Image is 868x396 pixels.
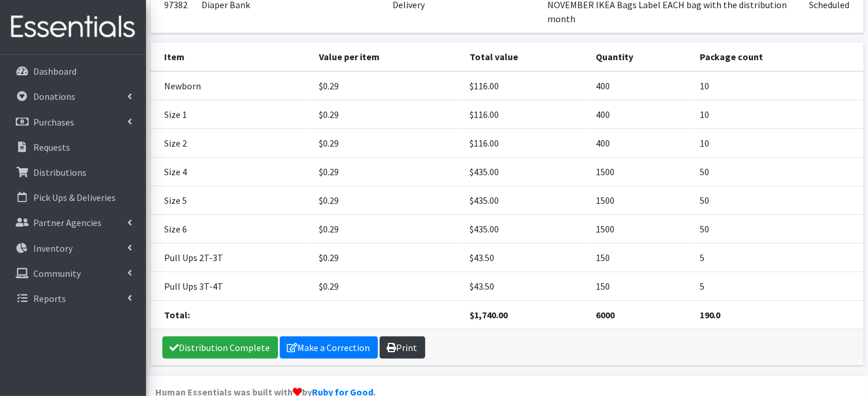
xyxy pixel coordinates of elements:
[33,268,81,279] p: Community
[312,43,463,71] th: Value per item
[162,336,278,359] a: Distribution Complete
[151,43,312,71] th: Item
[589,186,693,215] td: 1500
[700,309,721,321] strong: 190.0
[463,129,589,158] td: $116.00
[463,272,589,301] td: $43.50
[589,129,693,158] td: 400
[151,129,312,158] td: Size 2
[596,309,614,321] strong: 6000
[151,100,312,129] td: Size 1
[151,272,312,301] td: Pull Ups 3T-4T
[5,211,141,234] a: Partner Agencies
[280,336,378,359] a: Make a Correction
[380,336,425,359] a: Print
[5,8,141,47] img: HumanEssentials
[33,192,116,203] p: Pick Ups & Deliveries
[312,100,463,129] td: $0.29
[463,158,589,186] td: $435.00
[693,43,864,71] th: Package count
[151,186,312,215] td: Size 5
[33,141,70,153] p: Requests
[312,71,463,100] td: $0.29
[5,85,141,108] a: Donations
[5,262,141,285] a: Community
[463,43,589,71] th: Total value
[33,293,66,304] p: Reports
[5,161,141,184] a: Distributions
[151,158,312,186] td: Size 4
[693,244,864,272] td: 5
[33,166,86,178] p: Distributions
[33,65,77,77] p: Dashboard
[33,91,75,102] p: Donations
[5,186,141,209] a: Pick Ups & Deliveries
[589,272,693,301] td: 150
[589,215,693,244] td: 1500
[693,272,864,301] td: 5
[33,217,102,228] p: Partner Agencies
[463,215,589,244] td: $435.00
[312,129,463,158] td: $0.29
[312,158,463,186] td: $0.29
[693,71,864,100] td: 10
[463,100,589,129] td: $116.00
[165,309,190,321] strong: Total:
[693,100,864,129] td: 10
[470,309,508,321] strong: $1,740.00
[5,237,141,260] a: Inventory
[693,186,864,215] td: 50
[463,71,589,100] td: $116.00
[5,60,141,83] a: Dashboard
[463,244,589,272] td: $43.50
[312,244,463,272] td: $0.29
[463,186,589,215] td: $435.00
[693,215,864,244] td: 50
[589,100,693,129] td: 400
[589,43,693,71] th: Quantity
[5,136,141,159] a: Requests
[312,186,463,215] td: $0.29
[151,215,312,244] td: Size 6
[5,110,141,134] a: Purchases
[589,244,693,272] td: 150
[312,215,463,244] td: $0.29
[589,158,693,186] td: 1500
[693,129,864,158] td: 10
[151,71,312,100] td: Newborn
[151,244,312,272] td: Pull Ups 2T-3T
[5,287,141,310] a: Reports
[589,71,693,100] td: 400
[33,116,74,128] p: Purchases
[312,272,463,301] td: $0.29
[33,242,72,254] p: Inventory
[693,158,864,186] td: 50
